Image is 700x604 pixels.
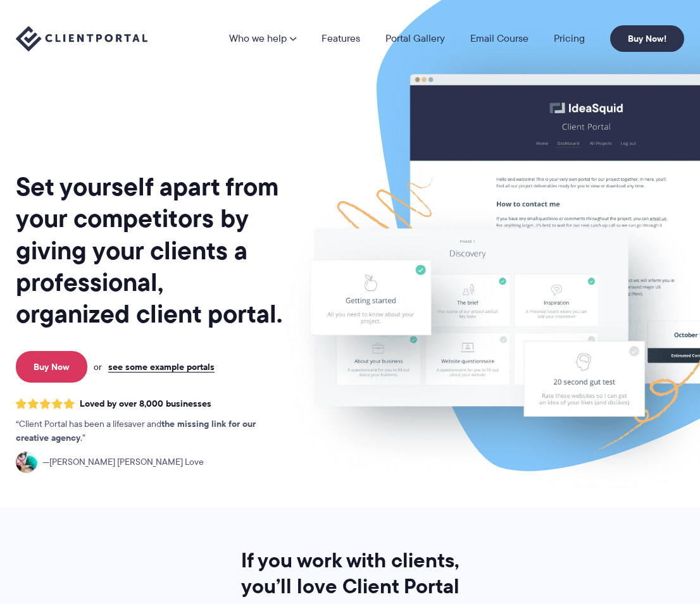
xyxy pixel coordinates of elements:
[610,25,684,52] a: Buy Now!
[16,171,283,330] h1: Set yourself apart from your competitors by giving your clients a professional, organized client ...
[385,34,445,44] a: Portal Gallery
[229,34,296,44] a: Who we help
[80,398,211,409] span: Loved by over 8,000 businesses
[554,34,585,44] a: Pricing
[470,34,528,44] a: Email Course
[94,361,102,373] span: or
[42,455,204,469] span: [PERSON_NAME] [PERSON_NAME] Love
[108,361,215,373] a: see some example portals
[214,548,486,599] h2: If you work with clients, you’ll love Client Portal
[16,417,256,445] strong: the missing link for our creative agency
[16,351,87,383] a: Buy Now
[16,417,282,445] p: Client Portal has been a lifesaver and .
[322,34,360,44] a: Features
